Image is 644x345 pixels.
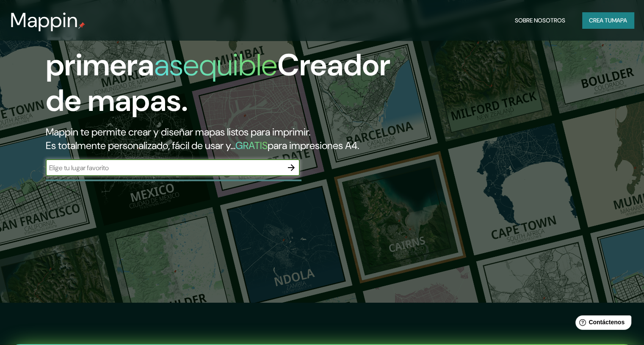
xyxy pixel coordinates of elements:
[78,22,85,29] img: pin de mapeo
[589,17,612,24] font: Crea tu
[235,139,268,152] font: GRATIS
[46,163,283,173] input: Elige tu lugar favorito
[46,45,390,120] font: Creador de mapas.
[612,17,627,24] font: mapa
[46,10,154,85] font: La primera
[515,17,565,24] font: Sobre nosotros
[511,12,569,28] button: Sobre nosotros
[46,139,235,152] font: Es totalmente personalizado, fácil de usar y...
[10,7,78,33] font: Mappin
[569,312,635,336] iframe: Lanzador de widgets de ayuda
[582,12,634,28] button: Crea tumapa
[154,45,277,85] font: asequible
[46,125,310,138] font: Mappin te permite crear y diseñar mapas listos para imprimir.
[268,139,359,152] font: para impresiones A4.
